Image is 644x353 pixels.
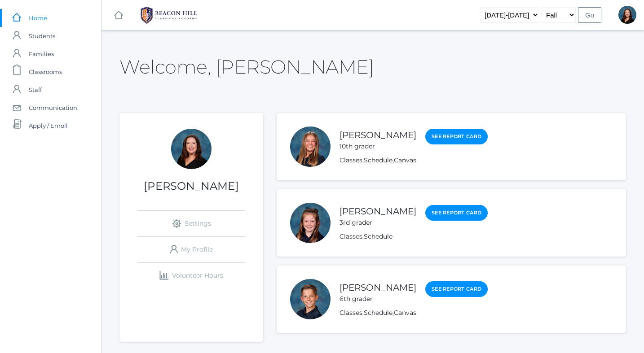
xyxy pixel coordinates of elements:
span: Families [29,45,54,63]
a: Canvas [394,156,416,164]
h1: [PERSON_NAME] [119,180,263,192]
span: Classrooms [29,63,62,81]
div: 6th grader [340,294,416,304]
div: , [340,232,488,241]
a: See Report Card [425,205,488,221]
a: Schedule [364,156,393,164]
div: Ian Watters [290,279,331,319]
div: Katie Watters [618,6,636,24]
span: Communication [29,99,77,117]
div: 3rd grader [340,218,416,227]
div: , , [340,308,488,318]
a: Classes [340,232,362,240]
h2: Welcome, [PERSON_NAME] [119,57,374,77]
div: Abigail Watters [290,126,331,167]
a: Classes [340,309,362,317]
img: 1_BHCALogos-05.png [135,4,203,26]
span: Staff [29,81,42,99]
a: Volunteer Hours [137,263,245,288]
div: Katie Watters [171,129,212,169]
span: Apply / Enroll [29,117,68,135]
div: 10th grader [340,142,416,151]
a: See Report Card [425,281,488,297]
div: , , [340,156,488,165]
a: Canvas [394,309,416,317]
a: Schedule [364,309,393,317]
a: [PERSON_NAME] [340,206,416,217]
a: Settings [137,211,245,236]
a: See Report Card [425,129,488,144]
a: [PERSON_NAME] [340,282,416,293]
a: [PERSON_NAME] [340,130,416,140]
div: Fiona Watters [290,203,331,243]
input: Go [578,7,601,23]
a: Schedule [364,232,393,240]
span: Students [29,27,55,45]
a: Classes [340,156,362,164]
a: My Profile [137,237,245,262]
span: Home [29,9,47,27]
